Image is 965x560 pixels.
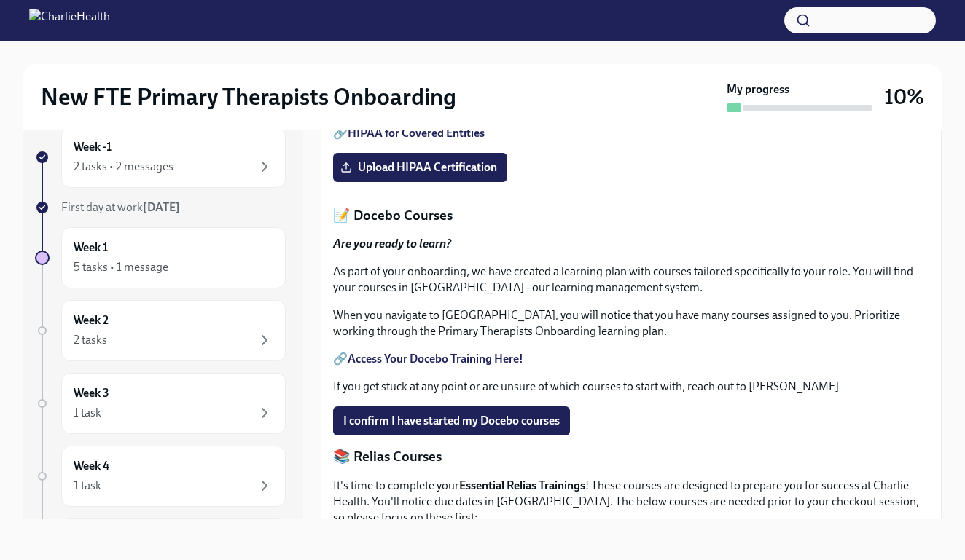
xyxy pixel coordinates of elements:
a: Week -12 tasks • 2 messages [35,127,286,188]
h6: Week 3 [74,385,109,401]
a: First day at work[DATE] [35,200,286,216]
div: 1 task [74,478,101,494]
h2: New FTE Primary Therapists Onboarding [41,82,456,111]
strong: [DATE] [143,200,180,214]
div: 1 task [74,405,101,421]
p: When you navigate to [GEOGRAPHIC_DATA], you will notice that you have many courses assigned to yo... [333,307,929,339]
h6: Week 4 [74,458,109,474]
a: HIPAA for Covered Entities [348,126,485,140]
a: Access Your Docebo Training Here! [348,352,523,366]
div: 2 tasks • 2 messages [74,159,173,175]
strong: Are you ready to learn? [333,237,451,251]
h6: Week 2 [74,312,109,328]
div: 2 tasks [74,332,107,348]
a: Week 41 task [35,446,286,507]
strong: Essential Relias Trainings [459,478,585,492]
strong: My progress [727,82,789,98]
span: I confirm I have started my Docebo courses [343,414,560,428]
img: CharlieHealth [29,9,110,32]
p: 🔗 [333,351,929,367]
h6: Week -1 [74,139,112,155]
p: 📚 Relias Courses [333,447,929,466]
h6: Week 1 [74,240,108,256]
a: Week 15 tasks • 1 message [35,227,286,288]
label: Upload HIPAA Certification [333,153,507,182]
a: Week 22 tasks [35,300,286,361]
p: 📝 Docebo Courses [333,206,929,225]
div: 5 tasks • 1 message [74,259,168,275]
p: As part of your onboarding, we have created a learning plan with courses tailored specifically to... [333,264,929,296]
button: I confirm I have started my Docebo courses [333,406,570,435]
a: Week 31 task [35,373,286,434]
span: Upload HIPAA Certification [343,160,497,175]
p: It's time to complete your ! These courses are designed to prepare you for success at Charlie Hea... [333,478,929,526]
p: 🔗 [333,125,929,141]
h3: 10% [884,84,924,110]
p: If you get stuck at any point or are unsure of which courses to start with, reach out to [PERSON_... [333,379,929,395]
span: First day at work [61,200,180,214]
